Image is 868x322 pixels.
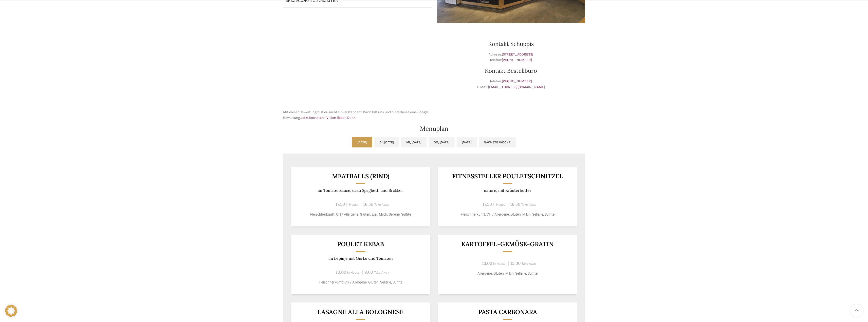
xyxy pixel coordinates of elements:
p: Fleischherkunft: CH / Allergene: Gluten, Milch, Sellerie, Sulfite [444,212,571,217]
p: Fleischherkunft: CH / Allergene: Gluten, Sellerie, Sulfite [297,280,424,285]
span: Take-Away [374,271,389,274]
p: Allergene: Gluten, Milch, Sellerie, Sulfite [444,271,571,276]
span: In-House [493,203,505,206]
h3: Kontakt Bestellbüro [437,68,585,73]
a: [DATE] [457,137,477,147]
h3: Kartoffel-Gemüse-Gratin [444,241,571,247]
p: Telefon: E-Mail: [437,79,585,90]
p: Fleischherkunft: CH / Allergene: Gluten, Eier, Milch, Sellerie, Sulfite [297,212,424,217]
a: [STREET_ADDRESS] [502,52,533,56]
span: 9.00 [364,269,373,275]
a: [PHONE_NUMBER] [502,58,532,62]
p: Adresse: Telefon: [437,52,585,63]
span: Take-Away [522,262,537,266]
span: 16.50 [510,201,520,207]
h3: Kontakt Schuppis [437,41,585,47]
h3: Meatballs (Rind) [297,173,424,179]
h3: Lasagne alla Bolognese [297,309,424,315]
span: 10.00 [336,269,346,275]
h3: Poulet Kebab [297,241,424,247]
p: an Tomatensauce, dazu Spaghetti und Brokkoli [297,188,424,193]
h3: Pasta Carbonara [444,309,571,315]
p: nature, mit Kräuterbutter [444,188,571,193]
p: Mit dieser Bewertung bist du nicht einverstanden? Dann hilf uns und hinterlasse eine Google Bewer... [283,109,432,121]
a: Scroll to top button [850,304,863,317]
a: Di, [DATE] [374,137,399,147]
a: Mi, [DATE] [401,137,427,147]
a: Jetzt bewerten - Vielen lieben Dank! [301,116,357,120]
span: Take-Away [521,203,536,206]
h2: Menuplan [283,126,585,132]
span: Take-Away [374,203,389,206]
h3: Fitnessteller Pouletschnitzel [444,173,571,179]
p: im Lepinje mit Gurke und Tomaten [297,256,424,261]
a: Do, [DATE] [429,137,455,147]
a: [EMAIL_ADDRESS][DOMAIN_NAME] [488,85,545,89]
a: [PHONE_NUMBER] [502,79,532,83]
a: Nächste Woche [479,137,516,147]
span: 17.50 [483,201,492,207]
a: [DATE] [352,137,372,147]
span: 13.00 [482,260,492,266]
span: 12.00 [510,260,521,266]
span: In-House [493,262,506,266]
span: 17.50 [336,201,345,207]
span: In-House [346,203,358,206]
span: 16.50 [363,201,373,207]
span: In-House [347,271,360,274]
iframe: schwyter schuppis [283,28,432,104]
